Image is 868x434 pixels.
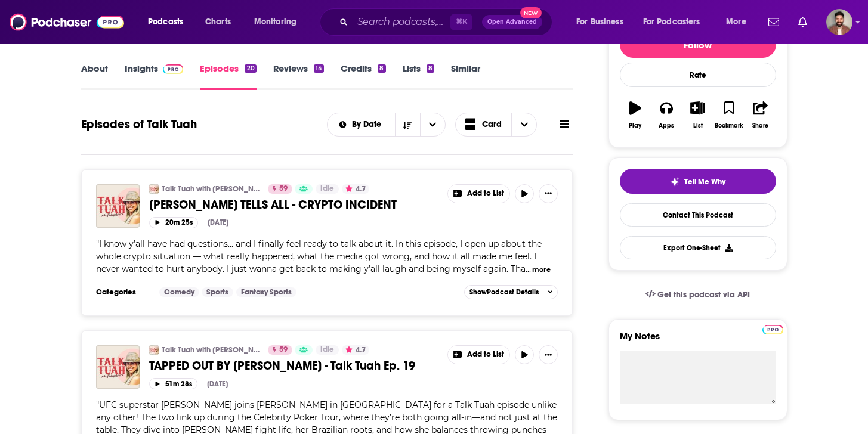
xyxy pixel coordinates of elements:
div: Apps [659,122,674,129]
div: Share [752,122,768,129]
span: New [520,7,542,18]
button: List [682,94,713,137]
a: Similar [451,63,480,90]
span: Get this podcast via API [657,290,750,300]
button: Play [620,94,651,137]
button: ShowPodcast Details [464,285,558,299]
a: Reviews14 [273,63,324,90]
span: For Podcasters [643,14,700,30]
div: 8 [427,64,434,73]
div: Play [629,122,641,129]
a: Credits8 [341,63,385,90]
span: Open Advanced [487,19,537,25]
span: Add to List [467,189,504,198]
span: [PERSON_NAME] TELLS ALL - CRYPTO INCIDENT [149,197,397,212]
button: Follow [620,32,776,58]
button: Open AdvancedNew [482,15,542,29]
h1: Episodes of Talk Tuah [81,117,197,132]
a: Sports [202,287,233,297]
a: TAPPED OUT BY [PERSON_NAME] - Talk Tuah Ep. 19 [149,358,439,373]
button: open menu [246,13,312,32]
img: HALIEY WELCH TELLS ALL - CRYPTO INCIDENT [96,184,140,228]
button: Show More Button [539,345,558,364]
h2: Choose List sort [327,113,446,137]
span: I know y’all have had questions... and I finally feel ready to talk about it. In this episode, I ... [96,238,542,274]
a: Comedy [159,287,199,297]
a: Show notifications dropdown [764,12,784,32]
span: More [726,14,746,30]
span: Show Podcast Details [469,288,539,296]
a: Contact This Podcast [620,203,776,227]
button: Bookmark [713,94,745,137]
a: Episodes20 [200,63,256,90]
button: open menu [420,113,445,136]
span: Add to List [467,350,504,359]
span: For Business [576,14,623,30]
button: Choose View [455,113,538,137]
img: tell me why sparkle [670,177,679,187]
button: open menu [718,13,761,32]
span: ⌘ K [450,14,472,30]
button: Show profile menu [826,9,852,35]
img: Podchaser - Follow, Share and Rate Podcasts [10,11,124,33]
img: Talk Tuah with Haliey Welch [149,184,159,194]
div: Bookmark [715,122,743,129]
span: Card [482,120,502,129]
button: 51m 28s [149,378,197,389]
button: Share [745,94,776,137]
a: Pro website [762,323,783,334]
button: Show More Button [448,185,510,203]
span: " [96,238,542,274]
div: [DATE] [207,380,228,388]
img: TAPPED OUT BY MACKENZIE DERN - Talk Tuah Ep. 19 [96,345,140,389]
span: Idle [320,183,334,195]
span: Tell Me Why [684,177,725,187]
div: [DATE] [208,218,228,227]
span: 59 [279,344,288,356]
div: 20 [245,64,256,73]
img: Podchaser Pro [163,64,184,74]
a: Get this podcast via API [636,280,760,309]
button: more [532,265,551,275]
span: Monitoring [254,14,296,30]
a: Show notifications dropdown [793,12,812,32]
input: Search podcasts, credits, & more... [353,13,450,32]
h3: Categories [96,287,150,297]
label: My Notes [620,330,776,351]
a: InsightsPodchaser Pro [125,63,184,90]
span: Podcasts [148,14,183,30]
button: Show More Button [448,346,510,364]
a: Talk Tuah with [PERSON_NAME] [162,184,260,194]
button: 4.7 [342,345,369,355]
a: 59 [268,184,292,194]
span: TAPPED OUT BY [PERSON_NAME] - Talk Tuah Ep. 19 [149,358,415,373]
button: 4.7 [342,184,369,194]
a: Fantasy Sports [236,287,296,297]
a: Idle [316,345,339,355]
a: Lists8 [403,63,434,90]
img: Talk Tuah with Haliey Welch [149,345,159,355]
button: Show More Button [539,184,558,203]
button: open menu [635,13,718,32]
a: About [81,63,108,90]
span: Charts [205,14,231,30]
a: Idle [316,184,339,194]
img: User Profile [826,9,852,35]
button: tell me why sparkleTell Me Why [620,169,776,194]
span: 59 [279,183,288,195]
a: Charts [197,13,238,32]
span: Idle [320,344,334,356]
button: Apps [651,94,682,137]
div: 14 [314,64,324,73]
div: List [693,122,703,129]
button: Sort Direction [395,113,420,136]
div: Search podcasts, credits, & more... [331,8,564,36]
button: Export One-Sheet [620,236,776,259]
img: Podchaser Pro [762,325,783,334]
